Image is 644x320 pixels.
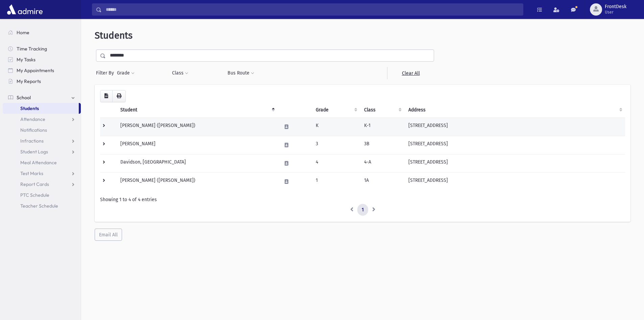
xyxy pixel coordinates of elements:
[20,170,43,176] span: Test Marks
[5,3,44,16] img: AdmirePro
[3,27,81,38] a: Home
[3,125,81,135] a: Notifications
[116,172,278,191] td: [PERSON_NAME] ([PERSON_NAME])
[3,157,81,168] a: Meal Attendance
[20,127,47,133] span: Notifications
[17,29,29,36] span: Home
[360,172,404,191] td: 1A
[17,46,47,52] span: Time Tracking
[360,136,404,154] td: 3B
[20,159,57,166] span: Meal Attendance
[20,192,49,198] span: PTC Schedule
[112,90,126,102] button: Print
[20,203,58,209] span: Teacher Schedule
[312,118,360,136] td: K
[3,146,81,157] a: Student Logs
[360,102,404,118] th: Class: activate to sort column ascending
[312,172,360,191] td: 1
[312,154,360,172] td: 4
[172,67,189,79] button: Class
[3,65,81,76] a: My Appointments
[96,69,117,77] span: Filter By
[17,78,41,84] span: My Reports
[312,136,360,154] td: 3
[17,57,35,63] span: My Tasks
[404,154,625,172] td: [STREET_ADDRESS]
[116,154,278,172] td: Davidson, [GEOGRAPHIC_DATA]
[20,138,44,144] span: Infractions
[404,172,625,191] td: [STREET_ADDRESS]
[3,43,81,54] a: Time Tracking
[357,204,368,216] a: 1
[17,67,54,73] span: My Appointments
[17,94,31,101] span: School
[102,3,523,16] input: Search
[605,9,626,15] span: User
[3,92,81,103] a: School
[20,116,45,122] span: Attendance
[3,103,79,114] a: Students
[3,76,81,87] a: My Reports
[100,196,625,203] div: Showing 1 to 4 of 4 entries
[3,168,81,179] a: Test Marks
[95,229,122,241] button: Email All
[3,54,81,65] a: My Tasks
[3,114,81,125] a: Attendance
[387,67,434,79] a: Clear All
[3,135,81,146] a: Infractions
[20,105,39,111] span: Students
[312,102,360,118] th: Grade: activate to sort column ascending
[20,181,49,187] span: Report Cards
[404,136,625,154] td: [STREET_ADDRESS]
[360,118,404,136] td: K-1
[116,102,278,118] th: Student: activate to sort column descending
[20,149,48,155] span: Student Logs
[3,179,81,190] a: Report Cards
[3,200,81,211] a: Teacher Schedule
[404,118,625,136] td: [STREET_ADDRESS]
[116,118,278,136] td: [PERSON_NAME] ([PERSON_NAME])
[605,4,626,9] span: FrontDesk
[100,90,113,102] button: CSV
[95,30,133,41] span: Students
[360,154,404,172] td: 4-A
[117,67,135,79] button: Grade
[116,136,278,154] td: [PERSON_NAME]
[227,67,255,79] button: Bus Route
[3,190,81,200] a: PTC Schedule
[404,102,625,118] th: Address: activate to sort column ascending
